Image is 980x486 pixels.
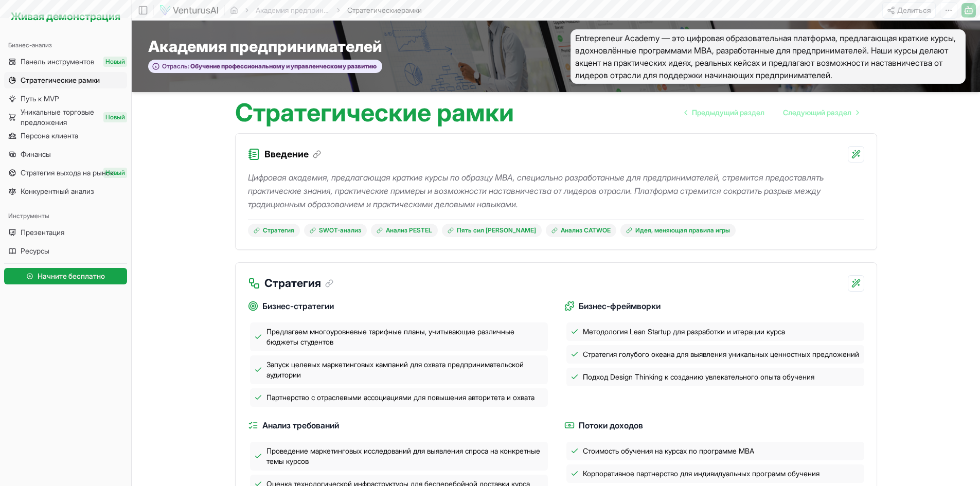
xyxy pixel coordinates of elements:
font: Новый [105,58,125,65]
a: Начните бесплатно [4,266,127,286]
nav: пагинация [676,102,867,123]
a: Презентация [4,224,127,241]
font: Введение [264,149,309,159]
font: Стратегия [264,276,321,290]
font: Стратегия выхода на рынок [21,168,114,177]
font: Презентация [21,228,64,237]
a: Персона клиента [4,128,127,144]
font: Новый [105,113,125,121]
font: Стратегия голубого океана для выявления уникальных ценностных предложений [583,350,859,358]
font: Следующий раздел [783,108,851,117]
font: Entrepreneur Academy — это цифровая образовательная платформа, предлагающая краткие курсы, вдохно... [575,33,956,80]
font: Начните бесплатно [38,272,105,280]
a: Пять сил [PERSON_NAME] [442,224,542,237]
a: Стратегия выхода на рынокНовый [4,165,127,181]
font: Анализ CATWOE [561,226,611,234]
font: Стратегические рамки [21,76,100,84]
a: SWOT-анализ [304,224,367,237]
font: Запуск целевых маркетинговых кампаний для охвата предпринимательской аудитории [266,360,524,379]
a: Перейти на следующую страницу [775,102,867,123]
button: Отрасль:Обучение профессиональному и управленческому развитию [148,60,382,74]
font: Предыдущий раздел [692,108,764,117]
a: Конкурентный анализ [4,183,127,200]
font: Бизнес-стратегии [262,301,334,311]
font: Финансы [21,150,51,158]
font: Панель инструментов [21,57,94,66]
a: Ресурсы [4,243,127,259]
font: Подход Design Thinking к созданию увлекательного опыта обучения [583,372,814,381]
a: Идея, меняющая правила игры [620,224,736,237]
a: Анализ PESTEL [371,224,438,237]
font: Путь к MVP [21,94,59,103]
a: Стратегия [248,224,300,237]
a: Панель инструментовНовый [4,53,127,70]
a: Путь к MVP [4,91,127,107]
font: Инструменты [8,212,49,220]
font: Цифровая академия, предлагающая краткие курсы по образцу MBA, специально разработанные для предпр... [248,172,824,209]
font: SWOT-анализ [319,226,361,234]
font: Анализ требований [262,420,339,430]
font: Идея, меняющая правила игры [635,226,730,234]
font: Персона клиента [21,131,78,140]
font: Академия предпринимателей [148,37,382,56]
font: Конкурентный анализ [21,187,94,195]
button: Начните бесплатно [4,268,127,284]
a: Уникальные торговые предложенияНовый [4,109,127,125]
font: Обучение профессиональному и управленческому развитию [190,62,377,70]
font: Бизнес-анализ [8,41,52,49]
font: Ресурсы [21,246,49,255]
font: Новый [105,169,125,176]
font: Методология Lean Startup для разработки и итерации курса [583,327,785,336]
a: Анализ CATWOE [546,224,616,237]
font: Анализ PESTEL [386,226,432,234]
a: Стратегические рамки [4,72,127,88]
font: Партнерство с отраслевыми ассоциациями для повышения авторитета и охвата [266,393,534,402]
font: Потоки доходов [579,420,643,430]
font: Корпоративное партнерство для индивидуальных программ обучения [583,469,819,478]
font: Проведение маркетинговых исследований для выявления спроса на конкретные темы курсов [266,446,540,465]
font: Предлагаем многоуровневые тарифные планы, учитывающие различные бюджеты студентов [266,327,514,346]
font: Стоимость обучения на курсах по программе MBA [583,446,754,455]
font: Пять сил [PERSON_NAME] [457,226,536,234]
font: Стратегические рамки [235,97,514,128]
font: Бизнес-фреймворки [579,301,661,311]
font: Отрасль: [162,62,189,70]
a: Финансы [4,146,127,163]
a: Перейти на предыдущую страницу [676,102,773,123]
font: Стратегия [263,226,294,234]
